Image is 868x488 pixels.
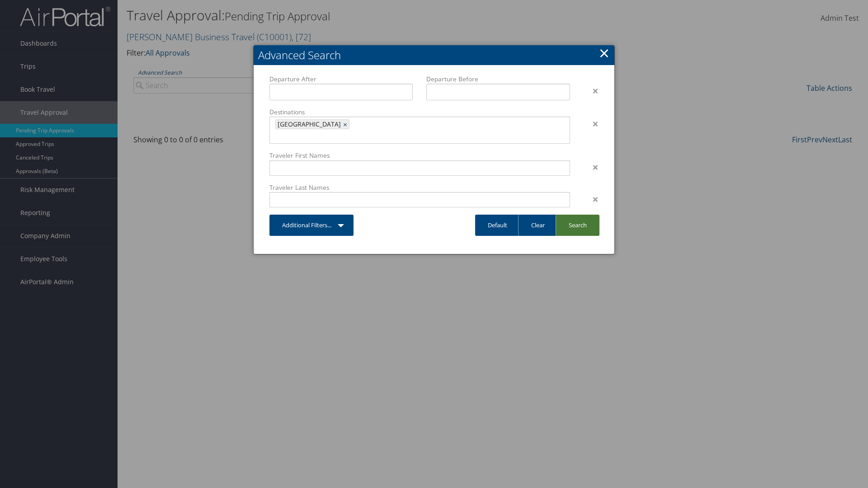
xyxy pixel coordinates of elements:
[269,151,570,160] label: Traveler First Names
[269,215,354,236] a: Additional Filters...
[276,120,341,129] span: [GEOGRAPHIC_DATA]
[577,194,605,205] div: ×
[269,108,570,117] label: Destinations
[577,85,605,96] div: ×
[599,44,609,62] a: Close
[254,45,614,65] h2: Advanced Search
[269,75,413,84] label: Departure After
[518,215,557,236] a: Clear
[343,120,349,129] a: ×
[426,75,570,84] label: Departure Before
[475,215,520,236] a: Default
[269,183,570,192] label: Traveler Last Names
[577,162,605,173] div: ×
[577,118,605,129] div: ×
[556,215,599,236] a: Search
